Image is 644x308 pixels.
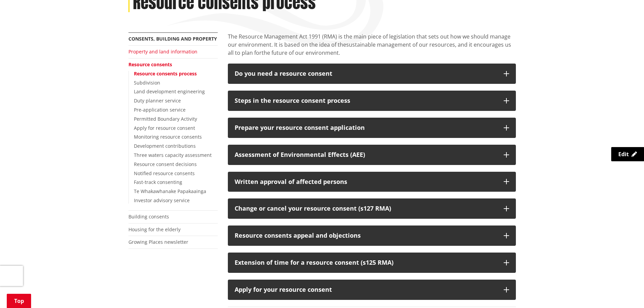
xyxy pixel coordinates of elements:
[134,97,181,104] a: Duty planner service
[134,179,182,185] a: Fast-track consenting
[235,286,497,293] div: Apply for your resource consent
[134,170,195,176] a: Notified resource consents
[235,205,497,212] div: Change or cancel your resource consent (s127 RMA)
[128,35,217,42] a: Consents, building and property
[228,253,516,273] button: Extension of time for a resource consent (s125 RMA)
[134,188,206,194] a: Te Whakawhanake Papakaainga
[228,32,516,57] p: The Resource Management Act 1991 (RMA) is the main piece of legislation that sets out how we shou...
[134,143,196,149] a: Development contributions
[228,145,516,165] button: Assessment of Environmental Effects (AEE)
[228,198,516,219] button: Change or cancel your resource consent (s127 RMA)
[128,226,181,233] a: Housing for the elderly
[228,91,516,111] button: Steps in the resource consent process
[134,161,197,167] a: Resource consent decisions
[228,64,516,84] button: Do you need a resource consent
[134,125,195,131] a: Apply for resource consent
[134,197,190,204] a: Investor advisory service
[235,124,497,131] div: Prepare your resource consent application
[235,70,497,77] div: Do you need a resource consent
[128,239,188,245] a: Growing Places newsletter
[134,88,205,95] a: Land development engineering
[235,97,497,104] div: Steps in the resource consent process
[134,79,160,86] a: Subdivision
[128,61,172,68] a: Resource consents
[228,280,516,300] button: Apply for your resource consent
[134,134,202,140] a: Monitoring resource consents
[228,226,516,246] button: Resource consents appeal and objections
[235,151,497,158] div: Assessment of Environmental Effects (AEE)
[618,150,629,158] span: Edit
[134,106,186,113] a: Pre-application service
[228,118,516,138] button: Prepare your resource consent application
[611,147,644,161] a: Edit
[134,70,197,77] a: Resource consents process
[235,232,497,239] div: Resource consents appeal and objections
[7,294,31,308] a: Top
[128,48,197,55] a: Property and land information
[235,179,497,185] div: Written approval of affected persons
[134,116,197,122] a: Permitted Boundary Activity
[128,213,169,220] a: Building consents
[613,280,637,304] iframe: Messenger Launcher
[235,259,497,266] div: Extension of time for a resource consent (s125 RMA)
[134,152,212,158] a: Three waters capacity assessment
[228,172,516,192] button: Written approval of affected persons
